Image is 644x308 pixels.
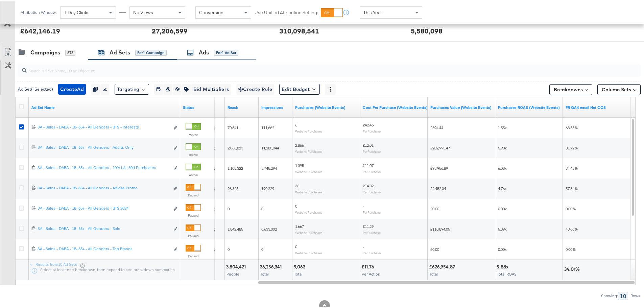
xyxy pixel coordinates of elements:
[228,144,243,149] span: 2,068,823
[236,82,275,93] button: Create Rule
[429,262,457,269] div: £626,954.87
[38,245,170,252] a: SA - Sales - DABA - 18- 65+ - All Genders - Top Brands
[566,245,576,251] span: 0.00%
[363,128,381,132] sub: Per Purchase
[193,84,229,92] span: Bid Multipliers
[279,82,320,93] button: Edit Budget
[38,123,170,128] div: SA - Sales - DABA - 18- 65+ - All Genders - BTS - Interests
[597,83,641,94] button: Column Sets
[115,82,149,93] button: Targeting
[295,162,304,167] span: 1,395
[295,168,323,172] sub: Website Purchases
[228,164,243,169] span: 1,108,322
[430,245,439,251] span: £0.00
[261,124,274,129] span: 111,662
[261,205,263,210] span: 0
[38,143,170,149] div: SA - Sales - DABA - 18- 65+ - All Genders - Adults Only
[564,265,582,271] div: 34.01%
[226,262,248,269] div: 3,804,421
[186,131,201,135] label: Active
[601,292,618,297] div: Showing:
[295,209,323,213] sub: Website Purchases
[498,245,507,251] span: 0.00x
[255,8,318,15] label: Use Unified Attribution Setting:
[38,184,170,191] a: SA - Sales - DABA - 18- 65+ - All Genders - Adidas Promo
[186,171,201,176] label: Active
[38,143,170,150] a: SA - Sales - DABA - 18- 65+ - All Genders - Adults Only
[363,162,374,167] span: £11.07
[186,253,201,257] label: Paused
[226,270,239,275] span: People
[498,164,507,169] span: 6.08x
[260,262,284,269] div: 36,256,341
[566,124,578,129] span: 63.53%
[228,124,238,129] span: 70,641
[363,209,381,213] sub: Per Purchase
[38,224,170,230] div: SA - Sales - DABA - 18- 65+ - All Genders - Sale
[199,8,223,14] span: Conversion
[135,48,167,54] div: for 1 Campaign
[199,47,209,55] div: Ads
[566,185,578,190] span: 57.64%
[295,222,304,228] span: 1,667
[618,290,628,299] div: 10
[260,270,269,275] span: Total
[430,205,439,210] span: £0.00
[430,144,450,149] span: £202,995.47
[566,225,578,230] span: 43.66%
[498,144,507,149] span: 5.90x
[228,185,238,190] span: 98,326
[363,103,428,109] a: The average cost for each purchase tracked by your Custom Audience pixel on your website after pe...
[38,204,170,211] a: SA - Sales - DABA - 18- 65+ - All Genders - BTS 2024
[498,103,560,109] a: The total value of the purchase actions divided by spend tracked by your Custom Audience pixel on...
[261,185,274,190] span: 190,229
[362,270,380,275] span: Per Action
[295,128,323,132] sub: Website Purchases
[498,124,507,129] span: 1.55x
[295,121,297,126] span: 6
[186,212,201,216] label: Paused
[429,270,438,275] span: Total
[30,47,60,55] div: Campaigns
[186,192,201,196] label: Paused
[430,225,450,230] span: £110,894.05
[430,124,443,129] span: £394.44
[363,168,381,172] sub: Per Purchase
[228,205,230,210] span: 0
[363,202,364,207] span: -
[363,229,381,233] sub: Per Purchase
[295,141,304,146] span: 2,866
[186,232,201,237] label: Paused
[295,189,323,193] sub: Website Purchases
[58,82,86,93] button: CreateAd
[363,182,374,187] span: £14.32
[566,144,578,149] span: 31.72%
[38,224,170,232] a: SA - Sales - DABA - 18- 65+ - All Genders - Sale
[294,270,303,275] span: Total
[38,164,170,171] a: SA - Sales - DABA - 18- 65+ - All Genders - 10% LAL 30d Purchasers
[38,245,170,250] div: SA - Sales - DABA - 18- 65+ - All Genders - Top Brands
[363,243,364,248] span: -
[630,292,641,297] div: Rows
[38,184,170,189] div: SA - Sales - DABA - 18- 65+ - All Genders - Adidas Promo
[64,8,90,14] span: 1 Day Clicks
[228,245,230,251] span: 0
[361,262,376,269] div: £11.76
[363,189,381,193] sub: Per Purchase
[133,8,153,14] span: No Views
[261,245,263,251] span: 0
[38,123,170,130] a: SA - Sales - DABA - 18- 65+ - All Genders - BTS - Interests
[186,151,201,156] label: Active
[430,185,446,190] span: £2,452.04
[430,103,493,109] a: The total value of the purchase actions tracked by your Custom Audience pixel on your website aft...
[295,243,297,248] span: 0
[65,48,75,54] div: 878
[31,103,177,109] a: Your Ad Set name.
[228,103,256,109] a: The number of people your ad was served to.
[363,222,374,228] span: £11.29
[191,82,231,93] button: Bid Multipliers
[430,164,448,169] span: £93,956.89
[498,205,507,210] span: 0.00x
[183,103,211,109] a: Shows the current state of your Ad Set.
[363,250,381,254] sub: Per Purchase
